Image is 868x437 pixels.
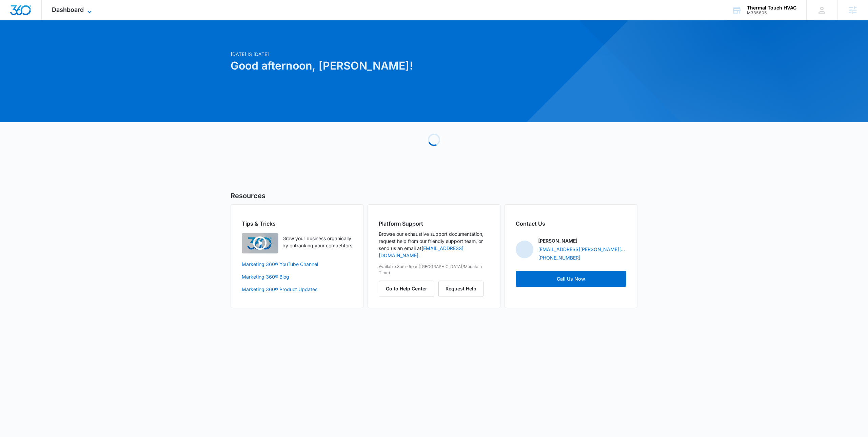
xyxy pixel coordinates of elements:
[242,261,352,268] a: Marketing 360® YouTube Channel
[52,6,84,13] span: Dashboard
[242,273,352,280] a: Marketing 360® Blog
[438,281,484,297] button: Request Help
[516,220,626,228] h2: Contact Us
[747,11,796,15] div: account id
[379,230,489,259] p: Browse our exhaustive support documentation, request help from our friendly support team, or send...
[231,191,637,201] h5: Resources
[242,220,352,228] h2: Tips & Tricks
[516,271,626,287] a: Call Us Now
[379,286,438,291] a: Go to Help Center
[516,241,533,258] img: Niall Fowler
[538,237,577,244] p: [PERSON_NAME]
[242,233,278,253] img: Quick Overview Video
[242,286,352,293] a: Marketing 360® Product Updates
[379,281,434,297] button: Go to Help Center
[747,5,796,11] div: account name
[231,51,499,58] p: [DATE] is [DATE]
[379,220,489,228] h2: Platform Support
[538,254,580,261] a: [PHONE_NUMBER]
[538,246,626,253] a: [EMAIL_ADDRESS][PERSON_NAME][DOMAIN_NAME]
[379,264,489,276] p: Available 8am-5pm ([GEOGRAPHIC_DATA]/Mountain Time)
[438,286,484,291] a: Request Help
[282,235,352,249] p: Grow your business organically by outranking your competitors
[231,58,499,74] h1: Good afternoon, [PERSON_NAME]!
